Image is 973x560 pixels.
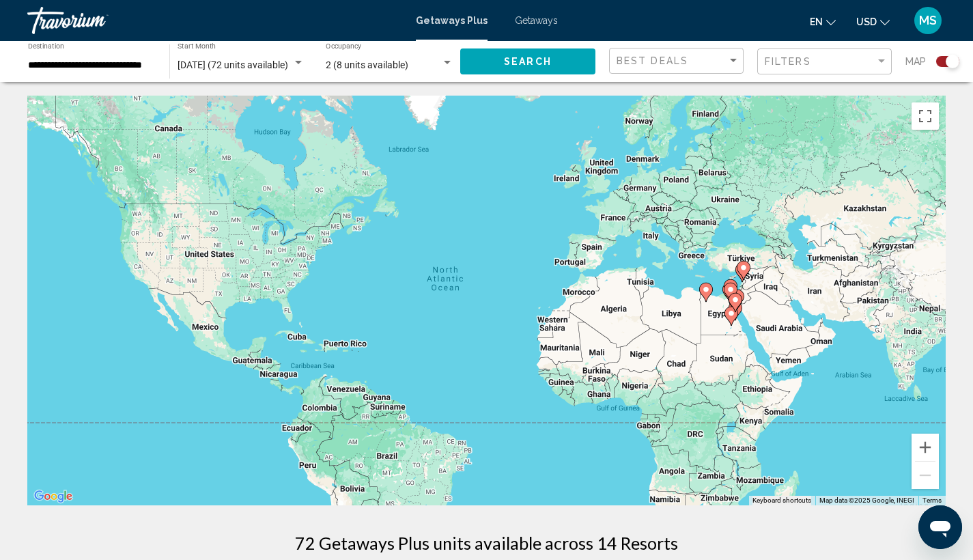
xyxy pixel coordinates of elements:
[31,488,76,505] a: Open this area in Google Maps (opens a new window)
[912,102,939,130] button: Toggle fullscreen view
[910,6,946,35] button: User Menu
[856,12,890,31] button: Change currency
[515,15,558,26] a: Getaways
[819,496,914,504] span: Map data ©2025 Google, INEGI
[912,434,939,461] button: Zoom in
[617,55,739,67] mat-select: Sort by
[617,55,688,66] span: Best Deals
[27,7,402,34] a: Travorium
[905,52,926,71] span: Map
[922,496,942,504] a: Terms
[504,57,552,68] span: Search
[416,15,488,26] a: Getaways Plus
[810,16,823,27] span: en
[765,56,811,67] span: Filters
[178,59,288,70] span: [DATE] (72 units available)
[295,533,678,553] h1: 72 Getaways Plus units available across 14 Resorts
[856,16,877,27] span: USD
[460,48,595,74] button: Search
[757,48,892,76] button: Filter
[810,12,836,31] button: Change language
[31,488,76,505] img: Google
[918,505,962,549] iframe: Button to launch messaging window
[912,462,939,489] button: Zoom out
[919,14,937,27] span: MS
[326,59,408,70] span: 2 (8 units available)
[752,496,811,505] button: Keyboard shortcuts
